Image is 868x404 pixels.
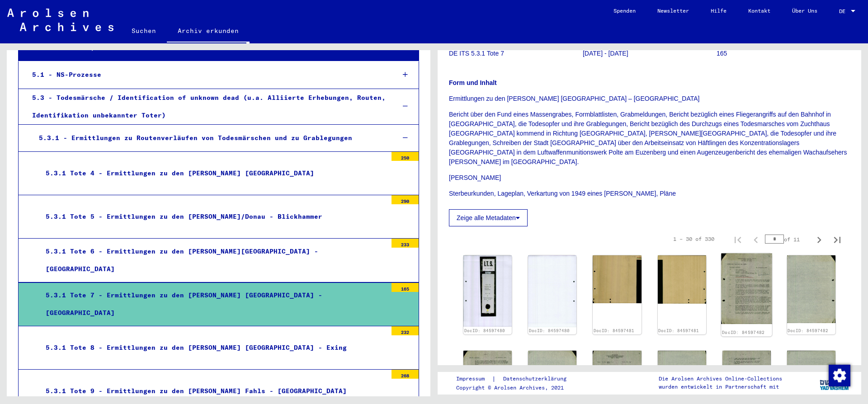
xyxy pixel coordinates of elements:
[25,89,388,124] div: 5.3 - Todesmärsche / Identification of unknown dead (u.a. Alliierte Erhebungen, Routen, Identifik...
[659,375,782,383] p: Die Arolsen Archives Online-Collections
[765,235,810,244] div: of 11
[449,49,582,58] p: DE ITS 5.3.1 Tote 7
[496,374,577,384] a: Datenschutzerklärung
[32,129,388,147] div: 5.3.1 - Ermittlungen zu Routenverläufen von Todesmärschen und zu Grablegungen
[659,383,782,391] p: wurden entwickelt in Partnerschaft mit
[449,94,850,103] p: Ermittlungen zu den [PERSON_NAME] [GEOGRAPHIC_DATA] – [GEOGRAPHIC_DATA]
[449,209,528,226] button: Zeige alle Metadaten
[721,254,772,324] img: 001.jpg
[39,208,387,225] div: 5.3.1 Tote 5 - Ermittlungen zu den [PERSON_NAME]/Donau - Blickhammer
[167,20,250,43] a: Archiv erkunden
[449,110,850,167] p: Bericht über den Fund eines Massengrabes, Formblattlisten, Grabmeldungen, Bericht bezüglich eines...
[529,328,570,333] a: DocID: 84597480
[810,230,828,248] button: Next page
[449,189,850,198] p: Sterbeurkunden, Lageplan, Verkartung von 1949 eines [PERSON_NAME], Pläne
[787,255,835,323] img: 002.jpg
[828,230,846,248] button: Last page
[392,152,419,161] div: 250
[39,339,387,357] div: 5.3.1 Tote 8 - Ermittlungen zu den [PERSON_NAME] [GEOGRAPHIC_DATA] - Exing
[392,239,419,248] div: 233
[593,255,641,303] img: 001.jpg
[463,255,512,327] img: 001.jpg
[594,328,634,333] a: DocID: 84597481
[729,230,747,248] button: First page
[449,79,497,86] b: Form und Inhalt
[528,255,576,327] img: 002.jpg
[788,328,828,333] a: DocID: 84597482
[658,255,706,303] img: 002.jpg
[818,371,852,394] img: yv_logo.png
[39,287,387,322] div: 5.3.1 Tote 7 - Ermittlungen zu den [PERSON_NAME] [GEOGRAPHIC_DATA] - [GEOGRAPHIC_DATA]
[39,164,387,182] div: 5.3.1 Tote 4 - Ermittlungen zu den [PERSON_NAME] [GEOGRAPHIC_DATA]
[456,374,577,384] div: |
[392,195,419,204] div: 290
[449,173,850,183] p: [PERSON_NAME]
[829,365,850,386] img: Zustimmung ändern
[658,328,699,333] a: DocID: 84597481
[673,235,714,243] div: 1 – 30 of 330
[7,9,113,31] img: Arolsen_neg.svg
[456,374,492,384] a: Impressum
[722,330,765,335] a: DocID: 84597482
[839,8,849,14] span: DE
[392,283,419,292] div: 165
[583,49,716,58] p: [DATE] - [DATE]
[392,326,419,335] div: 232
[39,382,387,400] div: 5.3.1 Tote 9 - Ermittlungen zu den [PERSON_NAME] Fahls - [GEOGRAPHIC_DATA]
[456,384,577,392] p: Copyright © Arolsen Archives, 2021
[121,20,167,42] a: Suchen
[717,49,850,58] p: 165
[464,328,505,333] a: DocID: 84597480
[747,230,765,248] button: Previous page
[25,66,388,84] div: 5.1 - NS-Prozesse
[39,243,387,278] div: 5.3.1 Tote 6 - Ermittlungen zu den [PERSON_NAME][GEOGRAPHIC_DATA] - [GEOGRAPHIC_DATA]
[392,370,419,379] div: 268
